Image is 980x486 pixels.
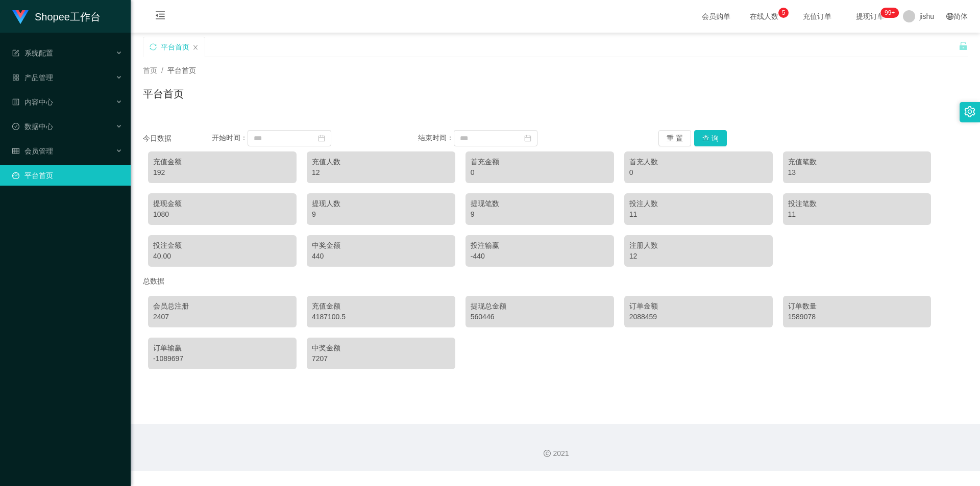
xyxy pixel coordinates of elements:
i: 图标: calendar [524,135,531,142]
div: 11 [788,209,926,220]
i: 图标: menu-fold [143,1,178,33]
span: 内容中心 [12,98,53,106]
div: 13 [788,167,926,178]
div: 1589078 [788,312,926,322]
div: 提现金额 [153,198,291,209]
div: 投注金额 [153,240,291,251]
div: 9 [312,209,450,220]
button: 查 询 [694,130,727,146]
div: 560446 [471,312,609,322]
div: 提现笔数 [471,198,609,209]
div: 订单输赢 [153,343,291,353]
div: 1080 [153,209,291,220]
div: 订单数量 [788,301,926,312]
i: 图标: check-circle-o [12,123,19,130]
div: 投注人数 [629,198,768,209]
div: 首充金额 [471,157,609,167]
button: 重 置 [658,130,691,146]
div: 40.00 [153,251,291,262]
h1: Shopee工作台 [35,1,101,33]
div: 今日数据 [143,133,212,144]
i: 图标: close [192,44,199,50]
div: 注册人数 [629,240,768,251]
div: 会员总注册 [153,301,291,312]
i: 图标: global [946,13,953,20]
div: 0 [471,167,609,178]
div: 4187100.5 [312,312,450,322]
div: 2407 [153,312,291,322]
span: 产品管理 [12,73,53,82]
div: 12 [312,167,450,178]
div: 订单金额 [629,301,768,312]
span: 系统配置 [12,49,53,57]
div: 充值金额 [312,301,450,312]
span: 数据中心 [12,122,53,131]
div: 投注输赢 [471,240,609,251]
img: logo.9652507e.png [12,10,29,24]
div: 12 [629,251,768,262]
span: 会员管理 [12,147,53,155]
i: 图标: setting [964,106,975,117]
div: 0 [629,167,768,178]
div: 投注笔数 [788,198,926,209]
div: 首充人数 [629,157,768,167]
div: 提现人数 [312,198,450,209]
i: 图标: copyright [544,450,551,457]
h1: 平台首页 [143,86,184,101]
span: 平台首页 [167,66,196,74]
span: / [161,66,163,74]
div: -440 [471,251,609,262]
sup: 5 [778,8,789,18]
div: 充值人数 [312,157,450,167]
div: 11 [629,209,768,220]
div: 440 [312,251,450,262]
div: 充值金额 [153,157,291,167]
span: 开始时间： [212,134,248,142]
div: 中奖金额 [312,343,450,353]
div: 192 [153,167,291,178]
div: -1089697 [153,353,291,364]
span: 在线人数 [745,13,783,20]
i: 图标: unlock [959,41,968,50]
i: 图标: profile [12,98,19,106]
p: 5 [782,8,786,18]
i: 图标: form [12,49,19,57]
div: 提现总金额 [471,301,609,312]
span: 提现订单 [851,13,890,20]
div: 7207 [312,353,450,364]
div: 2021 [139,448,972,459]
div: 中奖金额 [312,240,450,251]
span: 首页 [143,66,157,74]
div: 总数据 [143,272,968,291]
i: 图标: calendar [318,135,325,142]
div: 2088459 [629,312,768,322]
div: 9 [471,209,609,220]
span: 结束时间： [418,134,454,142]
div: 充值笔数 [788,157,926,167]
span: 充值订单 [798,13,837,20]
div: 平台首页 [161,37,189,57]
a: Shopee工作台 [12,12,101,20]
i: 图标: appstore-o [12,74,19,81]
i: 图标: sync [150,43,157,50]
sup: 304 [880,8,899,18]
a: 图标: dashboard平台首页 [12,165,122,186]
i: 图标: table [12,147,19,155]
